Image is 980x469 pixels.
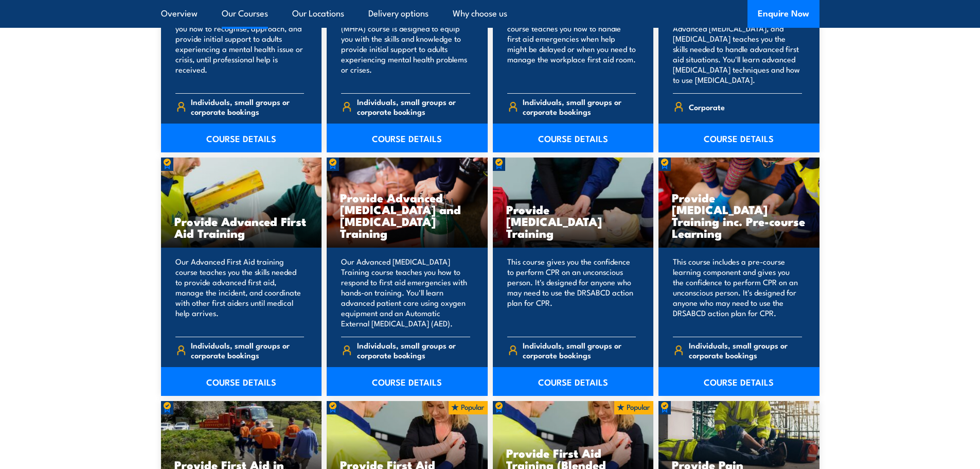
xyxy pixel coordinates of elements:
p: Our Advanced First Aid training course teaches you the skills needed to provide advanced first ai... [175,256,305,328]
p: The Standard Mental Health First Aid (MHFA) course is designed to equip you with the skills and k... [341,13,470,85]
a: COURSE DETAILS [327,124,488,152]
span: Individuals, small groups or corporate bookings [357,340,470,360]
p: This course gives you the confidence to perform CPR on an unconscious person. It's designed for a... [507,256,636,328]
span: Corporate [689,99,725,115]
p: This classroom-based course teaches you how to recognise, approach, and provide initial support t... [175,13,305,85]
h3: Provide [MEDICAL_DATA] Training inc. Pre-course Learning [672,192,806,239]
span: Individuals, small groups or corporate bookings [523,97,636,116]
p: Our Occupational First Aid Training course teaches you how to handle first aid emergencies when h... [507,13,636,85]
p: Our course on Advanced First Aid, Advanced [MEDICAL_DATA], and [MEDICAL_DATA] teaches you the ski... [673,13,802,85]
p: Our Advanced [MEDICAL_DATA] Training course teaches you how to respond to first aid emergencies w... [341,256,470,328]
a: COURSE DETAILS [658,367,819,396]
h3: Provide [MEDICAL_DATA] Training [506,203,640,239]
a: COURSE DETAILS [493,367,654,396]
span: Individuals, small groups or corporate bookings [689,340,802,360]
a: COURSE DETAILS [493,124,654,152]
span: Individuals, small groups or corporate bookings [191,340,304,360]
span: Individuals, small groups or corporate bookings [357,97,470,116]
p: This course includes a pre-course learning component and gives you the confidence to perform CPR ... [673,256,802,328]
a: COURSE DETAILS [161,124,322,152]
h3: Provide Advanced First Aid Training [174,215,309,239]
a: COURSE DETAILS [658,124,819,152]
a: COURSE DETAILS [161,367,322,396]
span: Individuals, small groups or corporate bookings [523,340,636,360]
h3: Provide Advanced [MEDICAL_DATA] and [MEDICAL_DATA] Training [340,192,474,239]
a: COURSE DETAILS [327,367,488,396]
span: Individuals, small groups or corporate bookings [191,97,304,116]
